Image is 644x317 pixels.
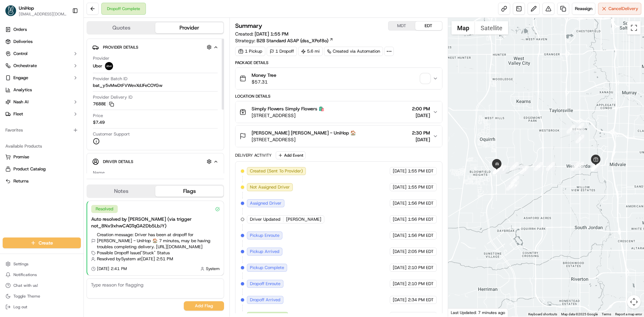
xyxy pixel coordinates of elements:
[87,22,155,33] button: Quotes
[155,22,223,33] button: Provider
[575,162,584,170] div: 4
[17,43,121,50] input: Got a question? Start typing here...
[450,308,472,317] a: Open this area in Google Maps (opens a new window)
[393,216,407,222] span: [DATE]
[3,97,81,107] button: Nash AI
[408,281,434,287] span: 2:10 PM EDT
[3,152,81,162] button: Promise
[235,94,442,99] div: Location Details
[388,21,415,30] button: MDT
[57,98,62,103] div: 💻
[93,101,114,107] button: 7688E
[13,304,27,310] span: Log out
[235,153,272,158] div: Delivery Activity
[494,164,502,173] div: 22
[393,168,407,174] span: [DATE]
[54,95,110,107] a: 💻API Documentation
[3,48,81,59] button: Control
[103,159,133,164] span: Driver Details
[252,105,324,112] span: Simply Flowers Simply Flowers 🛍️
[93,119,105,125] span: $7.49
[3,302,81,312] button: Log out
[393,232,407,239] span: [DATE]
[13,111,23,117] span: Fleet
[206,266,220,271] span: System
[546,162,555,171] div: 11
[250,168,303,174] span: Created (Sent To Provider)
[412,129,430,136] span: 2:30 PM
[627,21,641,35] button: Toggle fullscreen view
[7,7,20,20] img: Nash
[3,36,81,47] a: Deliveries
[576,135,584,143] div: 3
[534,162,543,171] div: 12
[19,11,67,17] button: [EMAIL_ADDRESS][DOMAIN_NAME]
[448,308,508,317] div: Last Updated: 7 minutes ago
[252,129,356,136] span: [PERSON_NAME] [PERSON_NAME] - UniHop 🏠
[511,176,519,184] div: 16
[4,95,54,107] a: 📗Knowledge Base
[13,283,38,288] span: Chat with us!
[575,6,592,12] span: Reassign
[412,136,430,143] span: [DATE]
[257,37,333,44] a: B2B Standard ASAP (dss_XPof8o)
[627,295,641,309] button: Map camera controls
[13,63,37,69] span: Orchestrate
[598,3,641,15] button: CancelDelivery
[267,47,297,56] div: 1 Dropoff
[235,125,442,147] button: [PERSON_NAME] [PERSON_NAME] - UniHop 🏠[STREET_ADDRESS]2:30 PM[DATE]
[97,256,136,262] span: Resolved by System
[602,312,611,316] a: Terms (opens in new tab)
[47,113,81,119] a: Powered byPylon
[494,164,503,173] div: 21
[93,76,127,82] span: Provider Batch ID
[591,162,600,171] div: 9
[393,265,407,271] span: [DATE]
[615,312,642,316] a: Report a map error
[510,162,519,171] div: 17
[567,125,575,134] div: 1
[13,87,32,93] span: Analytics
[608,6,638,12] span: Cancel Delivery
[13,166,46,172] span: Product Catalog
[235,31,288,37] span: Created:
[235,47,265,56] div: 1 Pickup
[93,131,130,137] span: Customer Support
[235,60,442,65] div: Package Details
[408,232,434,239] span: 1:56 PM EDT
[590,161,599,169] div: 5
[324,47,383,56] a: Created via Automation
[252,72,276,78] span: Money Tree
[408,265,434,271] span: 2:10 PM EDT
[3,292,81,301] button: Toggle Theme
[235,101,442,123] button: Simply Flowers Simply Flowers 🛍️[STREET_ADDRESS]2:00 PM[DATE]
[3,164,81,174] button: Product Catalog
[63,97,108,104] span: API Documentation
[412,105,430,112] span: 2:00 PM
[572,3,595,15] button: Reassign
[13,261,29,267] span: Settings
[298,47,323,56] div: 5.6 mi
[250,200,281,206] span: Assigned Driver
[114,66,122,74] button: Start new chat
[571,162,580,171] div: 10
[92,156,218,167] button: Driver Details
[493,166,501,174] div: 25
[250,281,280,287] span: Dropoff Enroute
[91,216,220,229] div: Auto resolved by [PERSON_NAME] (via trigger not_8Nx9xhwCAGTqGA2Db5LbJY)
[286,216,321,222] span: [PERSON_NAME]
[450,308,472,317] img: Google
[23,71,85,76] div: We're available if you need us!
[13,27,27,33] span: Orders
[3,176,81,187] button: Returns
[97,250,170,256] span: Possible Dropoff Issue | "Stuck" Status
[5,5,16,16] img: UniHop
[13,39,33,45] span: Deliveries
[3,85,81,95] a: Analytics
[3,259,81,269] button: Settings
[257,37,328,44] span: B2B Standard ASAP (dss_XPof8o)
[105,62,113,70] img: uber-new-logo.jpeg
[393,281,407,287] span: [DATE]
[520,165,529,174] div: 13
